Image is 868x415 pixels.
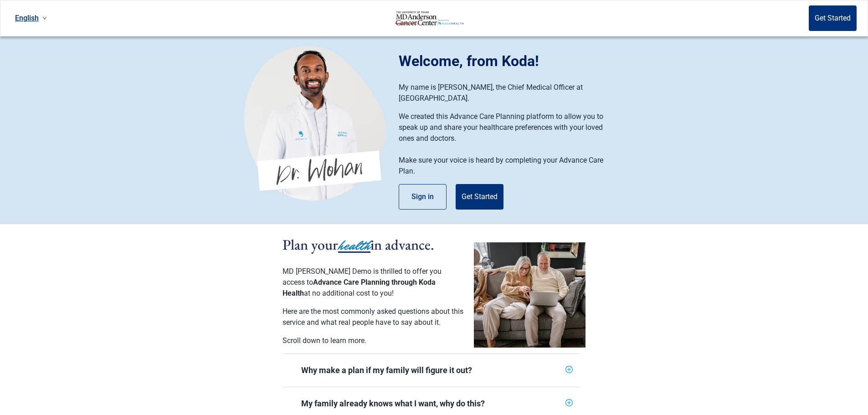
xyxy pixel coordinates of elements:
[338,236,370,256] span: health
[282,278,436,297] span: Advance Care Planning through Koda Health
[456,184,503,210] button: Get Started
[244,46,386,200] img: Koda Health
[370,235,434,254] span: in advance.
[399,184,447,210] button: Sign in
[301,365,562,376] div: Why make a plan if my family will figure it out?
[399,111,615,144] p: We created this Advance Care Planning platform to allow you to speak up and share your healthcare...
[399,82,615,104] p: My name is [PERSON_NAME], the Chief Medical Officer at [GEOGRAPHIC_DATA].
[282,235,338,254] span: Plan your
[383,11,476,26] img: Koda Health
[399,50,624,72] div: Welcome, from Koda!
[304,289,394,297] span: at no additional cost to you!
[11,10,51,26] a: Current language: English
[282,354,580,387] div: Why make a plan if my family will figure it out?
[301,398,562,409] div: My family already knows what I want, why do this?
[474,242,586,348] img: planSectionCouple-CV0a0q8G.png
[565,366,573,373] span: plus-circle
[282,335,465,346] p: Scroll down to learn more.
[42,16,47,20] span: down
[282,306,465,328] p: Here are the most commonly asked questions about this service and what real people have to say ab...
[809,5,857,31] button: Get Started
[282,267,442,287] span: MD [PERSON_NAME] Demo is thrilled to offer you access to
[399,155,615,177] p: Make sure your voice is heard by completing your Advance Care Plan.
[565,399,573,406] span: plus-circle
